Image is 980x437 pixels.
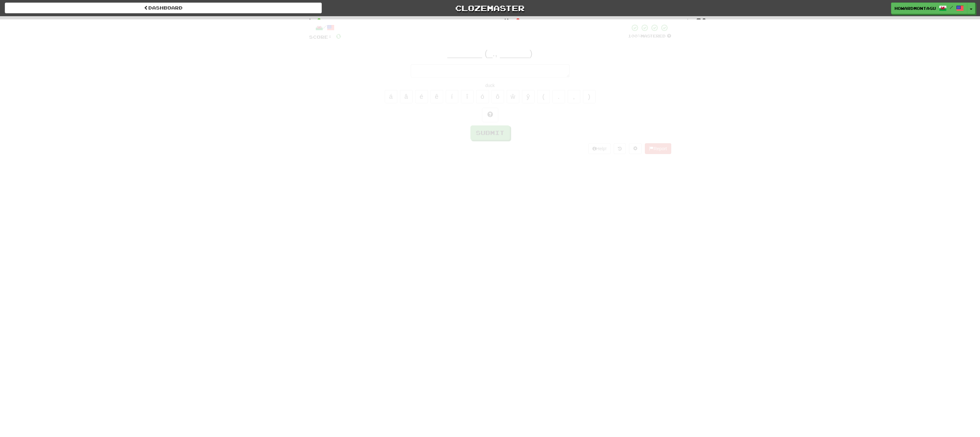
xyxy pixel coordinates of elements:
div: Mastered [628,33,671,39]
button: ( [537,90,550,103]
button: . [552,90,565,103]
span: Correct [270,18,301,24]
button: ŵ [507,90,519,103]
button: î [461,90,474,103]
button: ê [430,90,443,103]
span: : [685,18,692,24]
span: 0 [316,17,322,24]
span: To go [658,18,680,24]
span: 100 % [628,33,641,38]
button: Help! [588,143,611,154]
button: ó [476,90,489,103]
button: Report [645,143,671,154]
button: Hint! [482,108,498,122]
button: ) [583,90,596,103]
button: ô [491,90,504,103]
button: ŷ [522,90,535,103]
span: Score: [309,34,332,40]
span: Incorrect [459,18,499,24]
button: Submit [470,125,510,140]
button: â [400,90,413,103]
span: 0 [336,32,341,40]
a: howardmontagu / [891,3,967,14]
span: 20 [696,17,707,24]
span: : [504,18,511,24]
a: Dashboard [5,3,322,13]
span: / [950,5,953,10]
button: Round history (alt+y) [614,143,626,154]
button: á [385,90,397,103]
span: : [305,18,312,24]
button: í [446,90,458,103]
span: howardmontagu [895,5,936,11]
a: Clozemaster [331,3,648,14]
div: duck [309,82,671,89]
button: é [415,90,428,103]
button: , [568,90,580,103]
div: _______ (_., ______) [309,48,671,59]
span: 0 [515,17,521,24]
div: / [309,24,341,32]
